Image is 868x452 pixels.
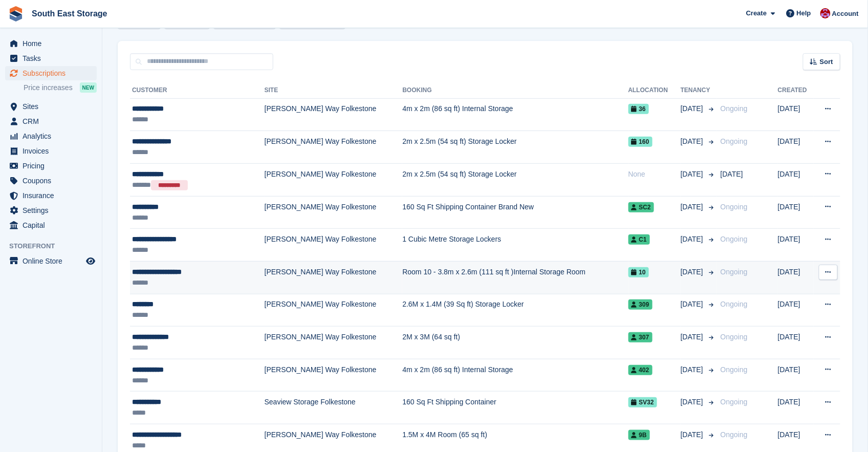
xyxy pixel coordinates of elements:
a: menu [5,144,97,158]
a: menu [5,36,97,51]
span: 402 [628,365,653,375]
span: CRM [23,114,84,128]
td: [PERSON_NAME] Way Folkestone [265,163,403,196]
span: Sort [820,57,833,67]
td: [DATE] [778,327,814,359]
span: [DATE] [681,332,705,342]
td: [PERSON_NAME] Way Folkestone [265,229,403,262]
a: menu [5,254,97,268]
span: [DATE] [681,136,705,147]
span: Invoices [23,144,84,158]
td: [PERSON_NAME] Way Folkestone [265,359,403,392]
div: None [628,169,681,180]
span: Ongoing [721,268,748,276]
th: Tenancy [681,82,717,99]
span: [DATE] [681,397,705,407]
td: 4m x 2m (86 sq ft) Internal Storage [402,98,628,131]
td: 1 Cubic Metre Storage Lockers [402,229,628,262]
span: Insurance [23,188,84,203]
span: Settings [23,203,84,218]
a: menu [5,129,97,143]
td: [PERSON_NAME] Way Folkestone [265,294,403,327]
span: Account [832,9,859,19]
a: menu [5,99,97,114]
span: Price increases [24,83,73,93]
span: [DATE] [681,202,705,212]
td: [PERSON_NAME] Way Folkestone [265,98,403,131]
td: [DATE] [778,294,814,327]
td: 160 Sq Ft Shipping Container [402,392,628,424]
a: menu [5,218,97,232]
span: 309 [628,299,653,310]
span: Ongoing [721,235,748,243]
td: 2M x 3M (64 sq ft) [402,327,628,359]
span: Ongoing [721,431,748,439]
td: [PERSON_NAME] Way Folkestone [265,261,403,294]
span: Help [797,8,811,18]
a: Preview store [84,255,97,267]
span: Subscriptions [23,66,84,80]
a: menu [5,66,97,80]
img: Roger Norris [820,8,831,18]
a: menu [5,203,97,218]
a: South East Storage [28,5,112,22]
span: [DATE] [681,267,705,277]
td: [PERSON_NAME] Way Folkestone [265,196,403,229]
td: Seaview Storage Folkestone [265,392,403,424]
span: 9B [628,430,650,440]
span: Pricing [23,159,84,173]
a: Price increases NEW [24,82,97,93]
td: 2m x 2.5m (54 sq ft) Storage Locker [402,163,628,196]
a: menu [5,188,97,203]
span: Tasks [23,51,84,66]
span: Storefront [9,241,102,251]
div: NEW [80,82,97,93]
td: [PERSON_NAME] Way Folkestone [265,131,403,164]
td: Room 10 - 3.8m x 2.6m (111 sq ft )Internal Storage Room [402,261,628,294]
td: 2.6M x 1.4M (39 Sq ft) Storage Locker [402,294,628,327]
td: [DATE] [778,359,814,392]
span: SV32 [628,397,657,407]
td: [DATE] [778,98,814,131]
span: 307 [628,332,653,342]
a: menu [5,114,97,128]
span: Ongoing [721,333,748,341]
img: stora-icon-8386f47178a22dfd0bd8f6a31ec36ba5ce8667c1dd55bd0f319d3a0aa187defe.svg [8,6,24,21]
span: Coupons [23,174,84,188]
td: [DATE] [778,131,814,164]
th: Booking [402,82,628,99]
span: 160 [628,137,653,147]
span: [DATE] [681,299,705,310]
td: [DATE] [778,392,814,424]
span: Home [23,36,84,51]
span: Ongoing [721,300,748,308]
span: 36 [628,104,649,114]
span: Sites [23,99,84,114]
span: 10 [628,267,649,277]
td: 160 Sq Ft Shipping Container Brand New [402,196,628,229]
th: Allocation [628,82,681,99]
span: C1 [628,234,650,245]
span: [DATE] [681,364,705,375]
span: Capital [23,218,84,232]
th: Created [778,82,814,99]
td: 2m x 2.5m (54 sq ft) Storage Locker [402,131,628,164]
span: Create [746,8,767,18]
span: Ongoing [721,104,748,113]
span: SC2 [628,202,654,212]
td: [DATE] [778,163,814,196]
span: Ongoing [721,203,748,211]
span: [DATE] [681,234,705,245]
td: 4m x 2m (86 sq ft) Internal Storage [402,359,628,392]
span: Ongoing [721,398,748,406]
span: [DATE] [721,170,743,178]
a: menu [5,174,97,188]
span: [DATE] [681,429,705,440]
span: [DATE] [681,103,705,114]
span: Online Store [23,254,84,268]
th: Site [265,82,403,99]
span: [DATE] [681,169,705,180]
span: Analytics [23,129,84,143]
td: [DATE] [778,196,814,229]
span: Ongoing [721,137,748,145]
